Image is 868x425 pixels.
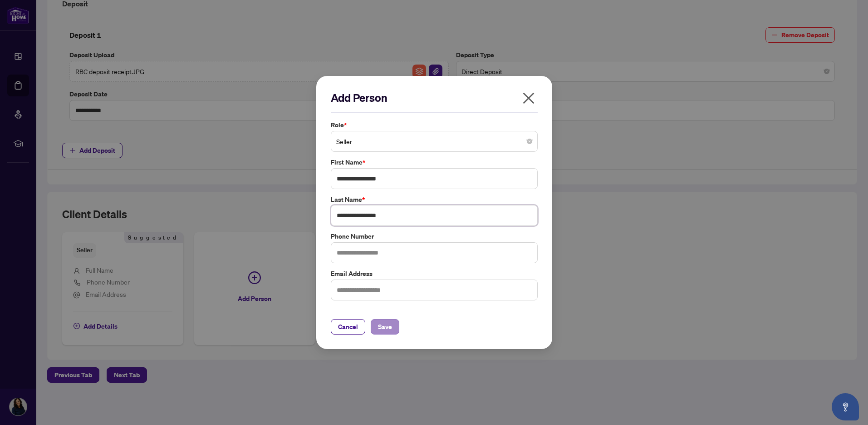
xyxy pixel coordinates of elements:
span: close [521,91,536,105]
span: Seller [336,133,532,150]
span: Cancel [338,320,358,334]
span: Save [378,320,392,334]
button: Save [371,319,399,335]
button: Cancel [331,319,365,335]
label: First Name [331,157,538,167]
label: Role [331,120,538,130]
label: Phone Number [331,231,538,241]
span: close-circle [527,139,532,144]
button: Open asap [832,393,859,420]
h2: Add Person [331,90,538,105]
label: Last Name [331,195,538,205]
label: Email Address [331,269,538,279]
